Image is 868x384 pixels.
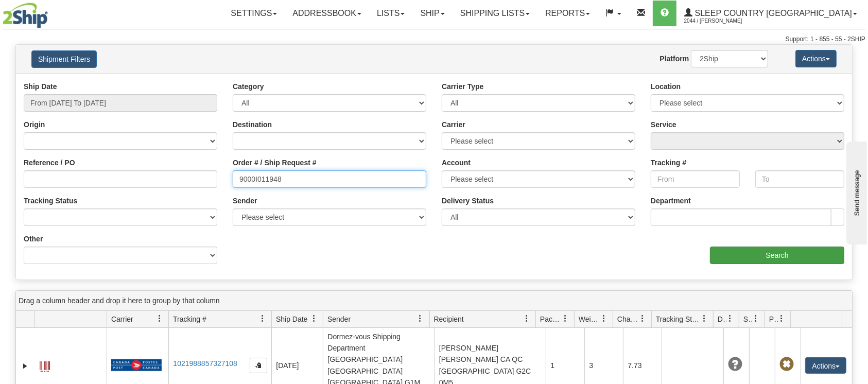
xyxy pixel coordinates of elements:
[540,314,562,324] span: Packages
[285,1,369,26] a: Addressbook
[684,16,761,26] span: 2044 / [PERSON_NAME]
[692,9,852,18] span: Sleep Country [GEOGRAPHIC_DATA]
[442,196,494,206] label: Delivery Status
[651,81,681,92] label: Location
[518,310,535,327] a: Recipient filter column settings
[634,310,651,327] a: Charge filter column settings
[595,310,613,327] a: Weight filter column settings
[755,170,844,188] input: To
[676,1,865,26] a: Sleep Country [GEOGRAPHIC_DATA] 2044 / [PERSON_NAME]
[223,1,285,26] a: Settings
[773,310,790,327] a: Pickup Status filter column settings
[696,310,713,327] a: Tracking Status filter column settings
[151,310,168,327] a: Carrier filter column settings
[651,196,691,206] label: Department
[805,357,846,374] button: Actions
[651,119,676,130] label: Service
[557,310,574,327] a: Packages filter column settings
[233,81,264,92] label: Category
[3,3,48,28] img: logo2044.jpg
[16,291,852,311] div: grid grouping header
[579,314,600,324] span: Weight
[40,357,50,373] a: Label
[111,314,133,324] span: Carrier
[111,359,162,372] img: 20 - Canada Post
[743,314,752,324] span: Shipment Issues
[3,35,865,44] div: Support: 1 - 855 - 55 - 2SHIP
[651,170,740,188] input: From
[412,1,452,26] a: Ship
[327,314,351,324] span: Sender
[173,314,206,324] span: Tracking #
[728,357,742,372] span: Unknown
[453,1,537,26] a: Shipping lists
[24,196,77,206] label: Tracking Status
[254,310,271,327] a: Tracking # filter column settings
[233,196,257,206] label: Sender
[173,359,237,368] a: 1021988857327108
[747,310,765,327] a: Shipment Issues filter column settings
[617,314,639,324] span: Charge
[20,361,30,371] a: Expand
[779,357,794,372] span: Pickup Not Assigned
[659,54,689,64] label: Platform
[276,314,307,324] span: Ship Date
[31,50,97,68] button: Shipment Filters
[412,310,429,327] a: Sender filter column settings
[721,310,739,327] a: Delivery Status filter column settings
[233,119,272,130] label: Destination
[442,158,471,168] label: Account
[434,314,464,324] span: Recipient
[24,158,75,168] label: Reference / PO
[844,139,867,245] iframe: chat widget
[233,158,317,168] label: Order # / Ship Request #
[651,158,686,168] label: Tracking #
[656,314,701,324] span: Tracking Status
[24,234,43,244] label: Other
[537,1,598,26] a: Reports
[305,310,323,327] a: Ship Date filter column settings
[24,119,45,130] label: Origin
[8,9,95,16] div: Send message
[369,1,412,26] a: Lists
[442,119,465,130] label: Carrier
[24,81,57,92] label: Ship Date
[795,50,837,67] button: Actions
[769,314,778,324] span: Pickup Status
[710,247,844,264] input: Search
[718,314,726,324] span: Delivery Status
[250,358,267,373] button: Copy to clipboard
[442,81,483,92] label: Carrier Type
